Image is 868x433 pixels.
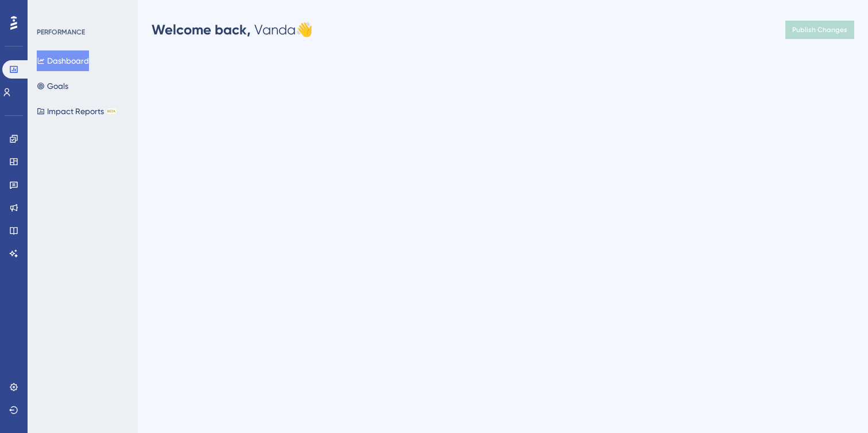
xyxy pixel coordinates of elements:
[792,25,847,34] span: Publish Changes
[106,108,117,114] div: BETA
[152,21,313,39] div: Vanda 👋
[152,21,251,38] span: Welcome back,
[37,76,68,96] button: Goals
[37,101,117,122] button: Impact ReportsBETA
[37,50,89,71] button: Dashboard
[785,21,854,39] button: Publish Changes
[37,28,85,37] div: PERFORMANCE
